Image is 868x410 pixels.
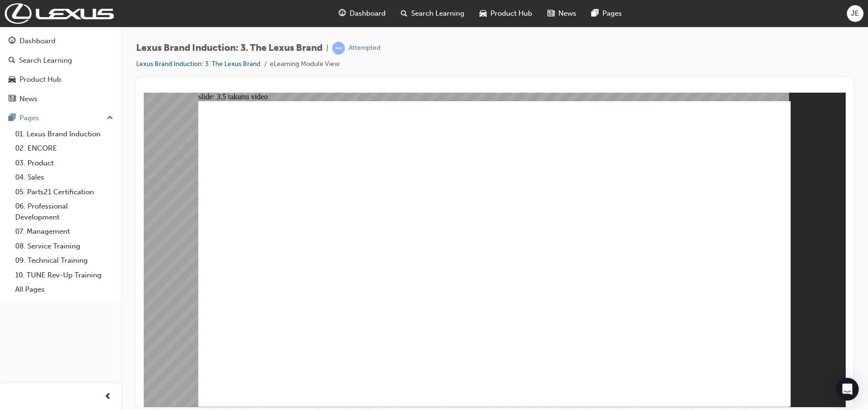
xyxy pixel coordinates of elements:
a: Product Hub [4,71,117,88]
img: Trak [5,3,114,24]
span: | [326,43,328,54]
a: news-iconNews [540,4,584,23]
span: guage-icon [339,8,346,19]
a: car-iconProduct Hub [472,4,540,23]
button: JE [847,5,863,22]
span: Search Learning [411,8,464,19]
span: search-icon [9,57,15,65]
span: up-icon [107,112,113,124]
span: news-icon [9,95,16,104]
a: search-iconSearch Learning [393,4,472,23]
span: Dashboard [350,8,386,19]
div: Product Hub [19,74,61,85]
span: JE [851,8,859,19]
a: 02. ENCORE [11,141,117,156]
div: News [19,94,37,105]
span: prev-icon [104,391,111,403]
span: car-icon [480,8,487,19]
span: Product Hub [490,8,532,19]
button: Pages [4,109,117,127]
div: Dashboard [19,36,55,47]
a: pages-iconPages [584,4,629,23]
span: News [558,8,576,19]
div: Open Intercom Messenger [836,378,859,400]
span: search-icon [401,8,407,19]
span: car-icon [9,76,16,84]
a: 01. Lexus Brand Induction [11,127,117,142]
a: Search Learning [4,52,117,69]
div: Pages [19,113,39,124]
a: All Pages [11,282,117,297]
div: Search Learning [19,55,72,66]
a: 03. Product [11,156,117,171]
a: 09. Technical Training [11,253,117,268]
span: pages-icon [591,8,599,19]
span: guage-icon [9,37,16,46]
span: pages-icon [9,114,16,123]
button: DashboardSearch LearningProduct HubNews [4,30,117,109]
div: Attempted [349,44,380,53]
span: Pages [602,8,622,19]
a: 05. Parts21 Certification [11,185,117,200]
a: 04. Sales [11,170,117,185]
a: 10. TUNE Rev-Up Training [11,268,117,283]
a: Dashboard [4,32,117,50]
a: 08. Service Training [11,239,117,254]
span: Lexus Brand Induction: 3. The Lexus Brand [136,43,323,54]
span: news-icon [547,8,554,19]
a: 07. Management [11,224,117,239]
li: eLearning Module View [270,59,340,70]
a: News [4,90,117,108]
a: guage-iconDashboard [331,4,393,23]
a: Lexus Brand Induction: 3. The Lexus Brand [136,60,260,68]
a: 06. Professional Development [11,199,117,224]
span: learningRecordVerb_ATTEMPT-icon [332,42,345,55]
